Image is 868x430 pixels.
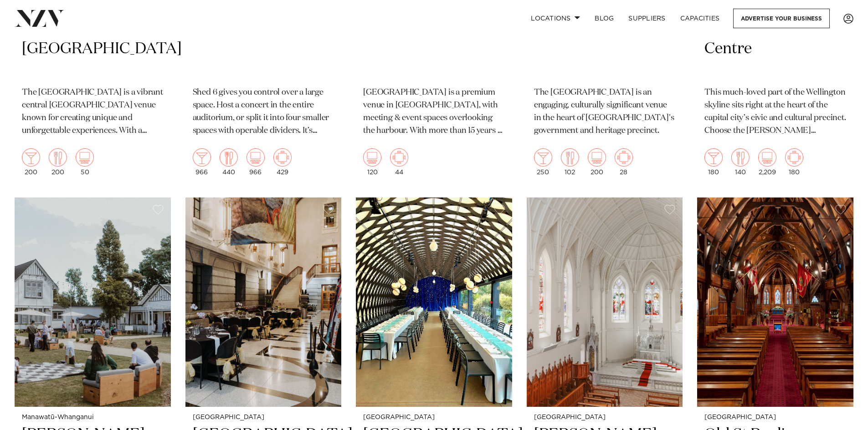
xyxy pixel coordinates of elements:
div: 250 [534,148,552,176]
h2: Shed 6 [193,18,334,80]
img: theatre.png [76,148,94,167]
div: 2,209 [758,148,776,176]
div: 180 [704,148,723,176]
img: dining.png [561,148,579,167]
img: cocktail.png [704,148,723,167]
small: Manawatū-Whanganui [22,414,164,421]
div: 440 [220,148,238,176]
img: theatre.png [247,148,265,167]
a: BLOG [587,9,621,28]
div: 102 [561,148,579,176]
img: meeting.png [390,148,408,167]
div: 966 [193,148,211,176]
div: 429 [273,148,292,176]
img: meeting.png [785,148,803,167]
p: This much-loved part of the Wellington skyline sits right at the heart of the capital city’s civi... [704,86,846,137]
img: dining.png [731,148,750,167]
img: theatre.png [758,148,776,167]
div: 140 [731,148,750,176]
div: 44 [390,148,408,176]
img: nzv-logo.png [15,10,64,26]
div: 28 [615,148,633,176]
div: 200 [49,148,67,176]
img: cocktail.png [534,148,552,167]
div: 200 [22,148,40,176]
a: Locations [524,9,587,28]
p: The [GEOGRAPHIC_DATA] is a vibrant central [GEOGRAPHIC_DATA] venue known for creating unique and ... [22,86,164,137]
img: theatre.png [588,148,606,167]
h2: The [GEOGRAPHIC_DATA] [22,18,164,80]
img: cocktail.png [22,148,40,167]
h2: [PERSON_NAME] Centre [704,18,846,80]
img: dining.png [220,148,238,167]
p: The [GEOGRAPHIC_DATA] is an engaging, culturally significant venue in the heart of [GEOGRAPHIC_DA... [534,86,676,137]
p: Shed 6 gives you control over a large space. Host a concert in the entire auditorium, or split it... [193,86,334,137]
small: [GEOGRAPHIC_DATA] [193,414,334,421]
h2: [GEOGRAPHIC_DATA] [363,18,505,80]
img: meeting.png [273,148,292,167]
div: 200 [588,148,606,176]
small: [GEOGRAPHIC_DATA] [363,414,505,421]
img: cocktail.png [193,148,211,167]
img: theatre.png [363,148,381,167]
div: 50 [76,148,94,176]
div: 120 [363,148,381,176]
a: SUPPLIERS [621,9,673,28]
small: [GEOGRAPHIC_DATA] [704,414,846,421]
p: [GEOGRAPHIC_DATA] is a premium venue in [GEOGRAPHIC_DATA], with meeting & event spaces overlookin... [363,86,505,137]
a: Capacities [673,9,727,28]
img: meeting.png [615,148,633,167]
div: 180 [785,148,803,176]
h2: [GEOGRAPHIC_DATA] [534,18,676,80]
small: [GEOGRAPHIC_DATA] [534,414,676,421]
div: 966 [247,148,265,176]
a: Advertise your business [733,9,830,28]
img: dining.png [49,148,67,167]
